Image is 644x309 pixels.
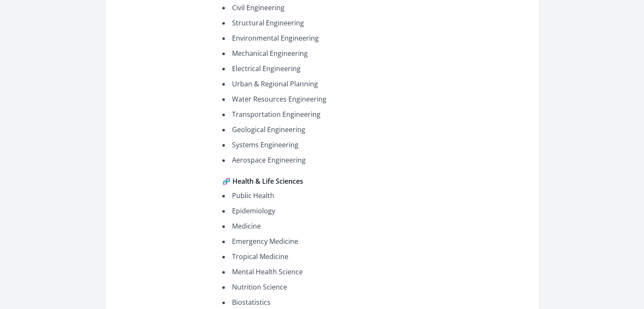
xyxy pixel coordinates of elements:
[222,176,470,186] h4: 🧬 Health & Life Sciences
[222,17,470,29] li: Structural Engineering
[222,2,470,14] li: Civil Engineering
[222,93,470,105] li: Water Resources Engineering
[222,139,470,151] li: Systems Engineering
[222,235,470,247] li: Emergency Medicine
[222,281,470,293] li: Nutrition Science
[222,47,470,59] li: Mechanical Engineering
[222,220,470,232] li: Medicine
[222,78,470,90] li: Urban & Regional Planning
[222,32,470,44] li: Environmental Engineering
[222,190,470,201] li: Public Health
[222,108,470,120] li: Transportation Engineering
[222,63,470,74] li: Electrical Engineering
[222,296,470,308] li: Biostatistics
[222,266,470,278] li: Mental Health Science
[222,124,470,135] li: Geological Engineering
[222,154,470,166] li: Aerospace Engineering
[222,251,470,262] li: Tropical Medicine
[222,205,470,217] li: Epidemiology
